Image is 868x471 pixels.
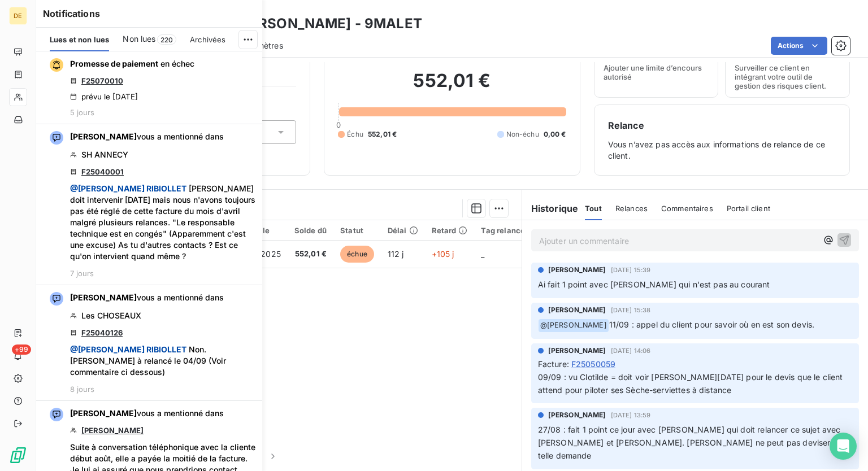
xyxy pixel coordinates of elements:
span: 27/08 : fait 1 point ce jour avec [PERSON_NAME] qui doit relancer ce sujet avec [PERSON_NAME] et ... [538,425,849,460]
span: [DATE] 14:06 [611,347,651,354]
span: F25050059 [571,358,615,370]
span: vous a mentionné dans [70,408,224,419]
h2: 552,01 € [338,69,566,103]
a: F25040001 [81,167,124,176]
button: Actions [771,37,827,55]
span: [PERSON_NAME] [548,410,606,420]
div: Vous n’avez pas accès aux informations de relance de ce client. [608,119,836,162]
span: en échec [160,59,194,68]
span: Commentaires [661,204,713,213]
span: [PERSON_NAME] [548,305,606,315]
div: prévu le [DATE] [70,92,138,101]
span: 09/09 : vu Clotilde = doit voir [PERSON_NAME][DATE] pour le devis que le client attend pour pilot... [538,372,845,395]
span: 112 j [388,249,404,259]
span: @ [PERSON_NAME] [539,319,609,332]
span: [PERSON_NAME] [70,408,137,418]
span: vous a mentionné dans [70,131,224,142]
button: [PERSON_NAME]vous a mentionné dansLes CHOSEAUXF25040126 @[PERSON_NAME] RIBIOLLET Non. [PERSON_NAM... [36,285,262,401]
span: Tout [585,204,602,213]
span: Ajouter une limite d’encours autorisé [604,63,709,81]
span: @ [PERSON_NAME] RIBIOLLET [70,184,186,193]
span: 552,01 € [368,129,397,139]
span: Promesse de paiement [70,59,158,68]
span: [PERSON_NAME] [548,265,606,275]
span: [PERSON_NAME] [70,293,137,302]
span: Les CHOSEAUX [81,310,141,321]
span: SH ANNECY [81,149,128,160]
div: Open Intercom Messenger [830,433,857,460]
span: Ai fait 1 point avec [PERSON_NAME] qui n'est pas au courant [538,280,770,289]
span: 11/09 : appel du client pour savoir où en est son devis. [609,320,814,329]
span: Lues et non lues [50,35,109,44]
span: [PERSON_NAME] [70,132,137,141]
span: 552,01 € [294,248,327,260]
span: Portail client [727,204,770,213]
span: _ [481,249,484,259]
span: [PERSON_NAME] [548,346,606,356]
span: 5 jours [70,108,94,117]
span: Facture : [538,358,569,370]
h6: Historique [522,202,579,215]
div: Tag relance [481,226,539,235]
span: échue [340,246,374,263]
span: +105 j [432,249,454,259]
span: [PERSON_NAME] doit intervenir [DATE] mais nous n'avons toujours pas été réglé de cette facture du... [70,183,255,262]
span: 7 jours [70,269,94,278]
span: [DATE] 15:38 [611,307,651,313]
a: F25070010 [81,76,123,85]
span: vous a mentionné dans [70,292,224,303]
span: Relances [615,204,648,213]
button: [PERSON_NAME]vous a mentionné dansSH ANNECYF25040001 @[PERSON_NAME] RIBIOLLET [PERSON_NAME] doit ... [36,124,262,285]
span: Échu [347,129,363,139]
h6: Notifications [43,7,255,20]
div: Retard [432,226,468,235]
span: Non lues [123,33,155,45]
button: Promesse de paiement en échecF25070010prévu le [DATE]5 jours [36,51,262,124]
span: Non-échu [506,129,539,139]
a: [PERSON_NAME] [81,426,144,435]
div: Délai [388,226,418,235]
span: [DATE] 15:39 [611,267,651,273]
span: @ [PERSON_NAME] RIBIOLLET [70,344,186,354]
h6: Relance [608,119,836,132]
span: 8 jours [70,385,94,394]
img: Logo LeanPay [9,446,27,464]
span: Archivées [190,35,225,44]
span: 0,00 € [544,129,566,139]
span: 0 [336,120,341,129]
span: Surveiller ce client en intégrant votre outil de gestion des risques client. [735,63,840,90]
span: +99 [12,344,31,355]
div: Statut [340,226,374,235]
div: Solde dû [294,226,327,235]
span: [DATE] 13:59 [611,412,651,418]
div: DE [9,7,27,25]
span: Non. [PERSON_NAME] à relancé le 04/09 (Voir commentaire ci dessous) [70,344,255,378]
a: F25040126 [81,328,123,337]
span: 220 [157,34,176,45]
